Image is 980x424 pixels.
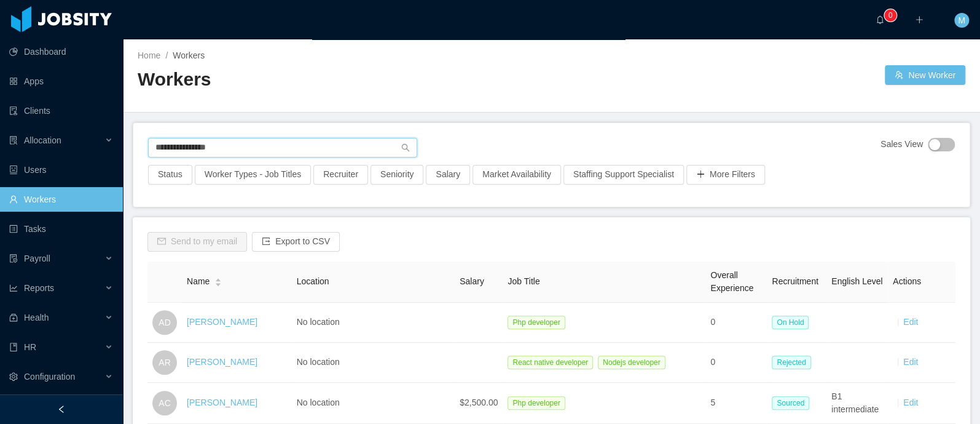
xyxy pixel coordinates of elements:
button: Worker Types - Job Titles [195,165,311,185]
span: Configuration [24,372,75,382]
a: Edit [903,357,918,367]
a: Sourced [772,398,814,407]
a: icon: appstoreApps [9,69,113,94]
span: Sales View [880,138,923,151]
button: Recruiter [313,165,368,185]
span: M [958,13,965,28]
span: Reports [24,283,54,293]
a: icon: pie-chartDashboard [9,39,113,64]
span: Name [187,275,210,288]
a: icon: robotUsers [9,158,113,182]
span: Rejected [772,356,810,369]
a: Edit [903,398,918,407]
a: On Hold [772,317,813,327]
i: icon: search [401,143,410,152]
td: 5 [705,383,767,424]
a: Home [138,50,160,60]
i: icon: line-chart [9,284,18,292]
td: No location [292,303,455,343]
span: Php developer [508,396,565,410]
div: Sort [214,276,222,285]
td: No location [292,383,455,424]
a: icon: profileTasks [9,217,113,241]
button: icon: plusMore Filters [686,165,765,185]
span: Actions [893,276,921,286]
span: Nodejs developer [598,356,665,369]
button: Status [148,165,192,185]
a: [PERSON_NAME] [187,398,257,407]
button: Staffing Support Specialist [563,165,684,185]
a: icon: userWorkers [9,187,113,212]
i: icon: medicine-box [9,313,18,322]
td: B1 intermediate [826,383,888,424]
i: icon: solution [9,136,18,145]
span: Sourced [772,396,809,410]
span: HR [24,342,36,352]
span: AR [159,350,170,375]
span: React native developer [508,356,593,369]
span: AD [159,310,170,335]
i: icon: file-protect [9,254,18,263]
a: [PERSON_NAME] [187,357,257,367]
span: Recruitment [772,276,818,286]
a: [PERSON_NAME] [187,317,257,327]
span: Overall Experience [710,270,753,293]
i: icon: plus [915,15,923,24]
sup: 0 [884,9,896,22]
span: Workers [173,50,205,60]
span: Location [297,276,329,286]
button: Salary [426,165,470,185]
span: On Hold [772,316,809,329]
span: English Level [831,276,882,286]
span: Php developer [508,316,565,329]
span: Payroll [24,254,50,263]
span: Allocation [24,135,61,145]
span: AC [159,391,170,415]
span: Salary [460,276,484,286]
span: Health [24,313,49,322]
i: icon: setting [9,372,18,381]
span: Job Title [508,276,539,286]
i: icon: book [9,343,18,351]
button: icon: exportExport to CSV [252,232,340,252]
td: No location [292,343,455,383]
i: icon: caret-up [215,277,222,281]
a: Rejected [772,357,815,367]
i: icon: bell [876,15,884,24]
h2: Workers [138,67,552,92]
button: Market Availability [472,165,561,185]
td: 0 [705,343,767,383]
button: Seniority [370,165,423,185]
span: / [165,50,168,60]
td: 0 [705,303,767,343]
button: icon: usergroup-addNew Worker [885,65,965,85]
span: $2,500.00 [460,398,498,407]
a: icon: auditClients [9,98,113,123]
a: Edit [903,317,918,327]
i: icon: caret-down [215,281,222,285]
